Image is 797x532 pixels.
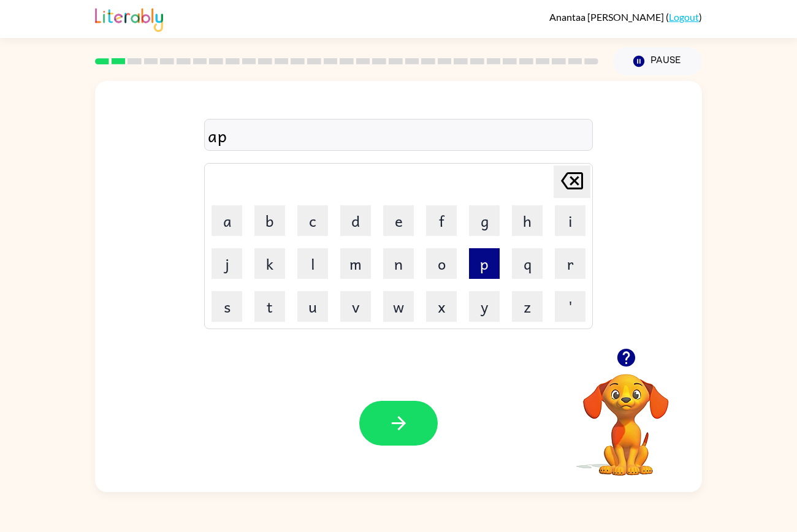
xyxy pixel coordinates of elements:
[254,205,285,236] button: b
[340,291,371,322] button: v
[212,205,242,236] button: a
[512,291,543,322] button: z
[426,205,457,236] button: f
[555,291,585,322] button: '
[212,291,242,322] button: s
[565,355,687,477] video: Your browser must support playing .mp4 files to use Literably. Please try using another browser.
[469,205,500,236] button: g
[297,248,328,279] button: l
[297,205,328,236] button: c
[512,205,543,236] button: h
[549,11,702,23] div: ( )
[297,291,328,322] button: u
[426,291,457,322] button: x
[208,123,589,148] div: ap
[669,11,699,23] a: Logout
[212,248,242,279] button: j
[512,248,543,279] button: q
[254,248,285,279] button: k
[469,291,500,322] button: y
[340,248,371,279] button: m
[340,205,371,236] button: d
[555,248,585,279] button: r
[613,47,702,75] button: Pause
[549,11,666,23] span: Anantaa [PERSON_NAME]
[383,291,414,322] button: w
[383,248,414,279] button: n
[469,248,500,279] button: p
[254,291,285,322] button: t
[95,5,163,32] img: Literably
[426,248,457,279] button: o
[383,205,414,236] button: e
[555,205,585,236] button: i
